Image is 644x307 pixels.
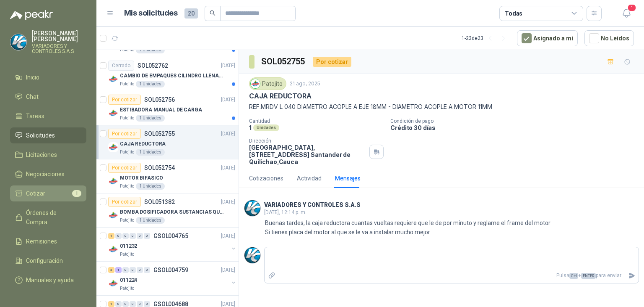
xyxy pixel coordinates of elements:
[144,267,150,273] div: 0
[264,209,306,215] span: [DATE], 12:14 p. m.
[120,47,134,53] p: Patojito
[26,73,39,82] span: Inicio
[108,129,141,139] div: Por cotizar
[136,47,165,53] div: 1 Unidades
[108,301,114,307] div: 1
[505,9,522,18] div: Todas
[335,174,361,183] div: Mensajes
[120,251,134,258] p: Patojito
[144,199,175,205] p: SOL051382
[10,147,86,163] a: Licitaciones
[581,273,596,279] span: ENTER
[108,176,118,186] img: Company Logo
[10,185,86,201] a: Cotizar1
[137,267,143,273] div: 0
[10,272,86,288] a: Manuales y ayuda
[26,131,55,140] span: Solicitudes
[120,106,202,114] p: ESTIBADORA MANUAL DE CARGA
[251,79,260,88] img: Company Logo
[137,233,143,239] div: 0
[26,256,63,265] span: Configuración
[96,125,239,159] a: Por cotizarSOL052755[DATE] Company LogoCAJA REDUCTORAPatojito1 Unidades
[120,208,224,216] p: BOMBA DOSIFICADORA SUSTANCIAS QUIMICAS
[96,193,239,228] a: Por cotizarSOL051382[DATE] Company LogoBOMBA DOSIFICADORA SUSTANCIAS QUIMICASPatojito1 Unidades
[120,174,163,182] p: MOTOR BIFASICO
[115,267,122,273] div: 1
[122,301,129,307] div: 0
[120,149,134,156] p: Patojito
[249,102,634,111] p: REF.MRDV L 040 DIAMETRO ACOPLE A EJE 18MM - DIAMETRO ACOPLE A MOTOR 11MM
[153,233,188,239] p: GSOL004765
[136,115,165,122] div: 1 Unidades
[10,10,53,20] img: Logo peakr
[115,233,122,239] div: 0
[249,124,252,131] p: 1
[108,197,141,207] div: Por cotizar
[627,4,636,12] span: 1
[124,7,178,19] h1: Mis solicitudes
[115,301,122,307] div: 0
[210,10,216,16] span: search
[108,231,237,258] a: 1 0 0 0 0 0 GSOL004765[DATE] Company Logo011232Patojito
[244,247,260,263] img: Company Logo
[108,163,141,173] div: Por cotizar
[10,108,86,124] a: Tareas
[221,164,235,172] p: [DATE]
[32,30,86,42] p: [PERSON_NAME] [PERSON_NAME]
[108,244,118,254] img: Company Logo
[26,208,78,227] span: Órdenes de Compra
[108,210,118,220] img: Company Logo
[108,267,114,273] div: 3
[569,273,578,279] span: Ctrl
[264,203,361,207] h3: VARIADORES Y CONTROLES S.A.S
[130,301,136,307] div: 0
[10,253,86,269] a: Configuración
[96,57,239,91] a: CerradoSOL052762[DATE] Company LogoCAMBIO DE EMPAQUES CILINDRO LLENADORA MANUALNUALPatojito1 Unid...
[462,32,510,45] div: 1 - 23 de 23
[10,127,86,143] a: Solicitudes
[136,217,165,224] div: 1 Unidades
[136,81,165,87] div: 1 Unidades
[108,278,118,288] img: Company Logo
[619,6,634,21] button: 1
[26,150,57,159] span: Licitaciones
[120,115,134,122] p: Patojito
[120,183,134,190] p: Patojito
[96,91,239,125] a: Por cotizarSOL052756[DATE] Company LogoESTIBADORA MANUAL DE CARGAPatojito1 Unidades
[108,265,237,292] a: 3 1 0 0 0 0 GSOL004759[DATE] Company Logo011224Patojito
[120,276,137,284] p: 011224
[108,142,118,152] img: Company Logo
[26,275,74,285] span: Manuales y ayuda
[313,57,351,67] div: Por cotizar
[221,232,235,240] p: [DATE]
[221,198,235,206] p: [DATE]
[244,200,260,216] img: Company Logo
[221,266,235,274] p: [DATE]
[120,81,134,87] p: Patojito
[249,118,384,124] p: Cantidad
[137,301,143,307] div: 0
[249,92,311,101] p: CAJA REDUCTORA
[144,301,150,307] div: 0
[584,30,634,46] button: No Leídos
[130,233,136,239] div: 0
[249,77,286,90] div: Patojito
[122,267,129,273] div: 0
[221,62,235,70] p: [DATE]
[265,268,279,283] label: Adjuntar archivos
[279,268,625,283] p: Pulsa + para enviar
[26,189,45,198] span: Cotizar
[261,55,306,68] h3: SOL052755
[153,301,188,307] p: GSOL004688
[390,118,641,124] p: Condición de pago
[184,8,198,19] span: 20
[120,217,134,224] p: Patojito
[517,30,578,46] button: Asignado a mi
[290,80,320,88] p: 21 ago, 2025
[26,111,44,121] span: Tareas
[144,165,175,171] p: SOL052754
[26,169,65,179] span: Negociaciones
[625,268,639,283] button: Enviar
[108,61,134,71] div: Cerrado
[144,131,175,137] p: SOL052755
